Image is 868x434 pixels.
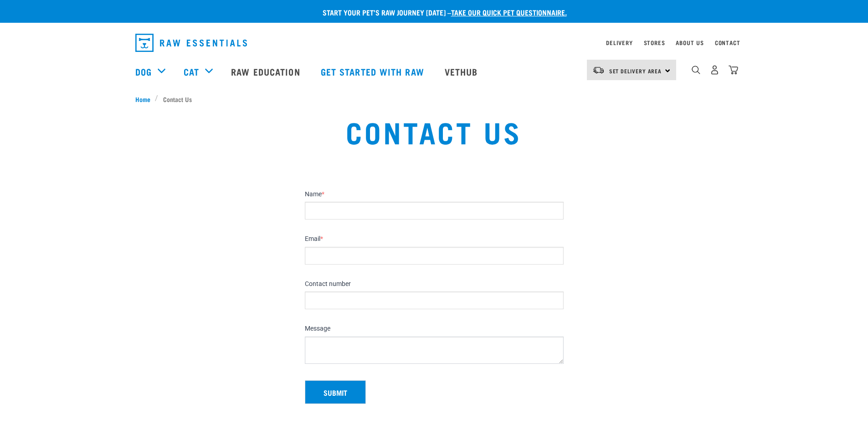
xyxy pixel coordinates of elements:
nav: dropdown navigation [128,30,740,56]
h1: Contact Us [161,115,707,148]
a: take our quick pet questionnaire. [451,10,567,14]
img: user.png [710,65,719,75]
a: Contact [715,41,740,44]
span: Home [135,94,150,104]
a: Dog [135,65,152,78]
label: Email [305,235,564,243]
label: Message [305,325,564,333]
img: home-icon-1@2x.png [692,66,700,74]
img: van-moving.png [592,66,605,74]
a: Stores [644,41,665,44]
a: Get started with Raw [312,53,436,90]
button: Submit [305,380,366,404]
a: Vethub [436,53,489,90]
img: Raw Essentials Logo [135,34,247,52]
img: home-icon@2x.png [729,65,738,75]
a: About Us [676,41,704,44]
a: Home [135,94,155,104]
a: Raw Education [222,53,311,90]
span: Set Delivery Area [609,69,662,72]
label: Contact number [305,280,564,288]
a: Cat [184,65,199,78]
label: Name [305,190,564,199]
a: Delivery [606,41,632,44]
nav: breadcrumbs [135,94,733,104]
